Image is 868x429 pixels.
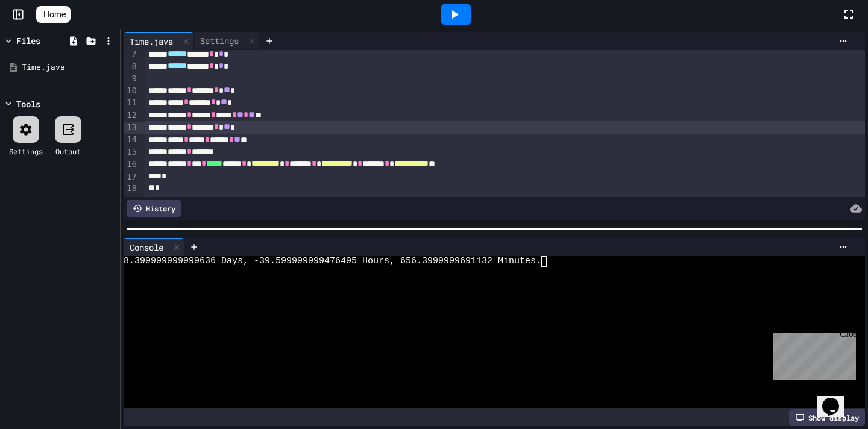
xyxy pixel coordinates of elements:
div: 11 [124,97,139,109]
span: 8.399999999999636 Days, -39.599999999476495 Hours, 656.3999999691132 Minutes. [124,256,541,267]
div: 17 [124,171,139,183]
div: 8 [124,61,139,73]
div: Chat with us now!Close [5,5,83,77]
iframe: chat widget [768,328,856,380]
div: Time.java [124,35,179,48]
div: 13 [124,122,139,134]
div: Tools [16,98,40,110]
div: Time.java [22,61,116,74]
div: Settings [194,34,245,47]
a: Home [36,6,71,23]
div: 18 [124,183,139,195]
iframe: chat widget [817,381,856,417]
div: History [127,200,181,217]
div: Console [124,238,184,256]
div: 15 [124,146,139,158]
div: Files [16,34,40,47]
span: Home [43,8,66,20]
div: Output [55,146,81,157]
div: Show display [789,409,865,426]
div: 10 [124,85,139,97]
div: 12 [124,110,139,122]
div: 16 [124,158,139,171]
div: 14 [124,134,139,146]
div: Console [124,241,169,254]
div: Time.java [124,32,194,50]
div: Settings [9,146,43,157]
div: Settings [194,32,260,50]
div: 9 [124,73,139,85]
div: 7 [124,48,139,60]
